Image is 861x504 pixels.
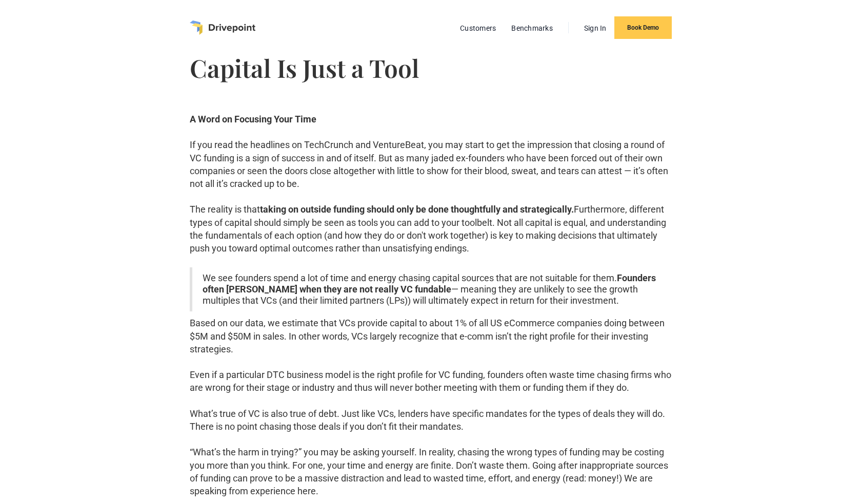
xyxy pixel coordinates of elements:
[190,113,672,190] p: If you read the headlines on TechCrunch and VentureBeat, you may start to get the impression that...
[614,16,672,39] a: Book Demo
[506,22,558,35] a: Benchmarks
[190,407,672,433] p: What’s true of VC is also true of debt. Just like VCs, lenders have specific mandates for the typ...
[579,22,612,35] a: Sign In
[190,55,672,80] h1: Capital Is Just a Tool
[190,267,672,311] blockquote: We see founders spend a lot of time and energy chasing capital sources that are not suitable for ...
[203,272,656,295] strong: Founders often [PERSON_NAME] when they are not really VC fundable
[190,368,672,394] p: Even if a particular DTC business model is the right profile for VC funding, founders often waste...
[455,22,501,35] a: Customers
[190,20,255,35] a: home
[190,317,672,355] p: Based on our data, we estimate that VCs provide capital to about 1% of all US eCommerce companies...
[260,204,574,215] strong: taking on outside funding should only be done thoughtfully and strategically.
[190,114,316,124] strong: A Word on Focusing Your Time
[190,203,672,255] p: The reality is that Furthermore, different types of capital should simply be seen as tools you ca...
